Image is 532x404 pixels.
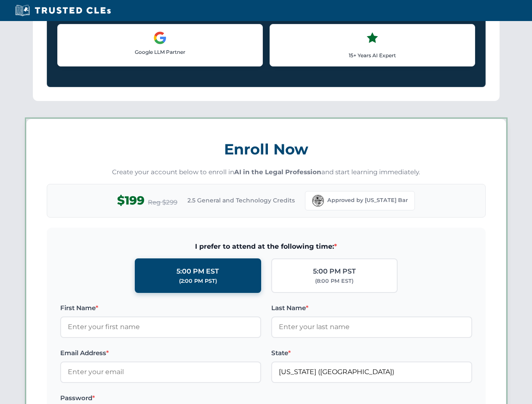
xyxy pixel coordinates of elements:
span: I prefer to attend at the following time: [60,241,472,252]
div: 5:00 PM PST [313,266,356,277]
span: 2.5 General and Technology Credits [187,196,295,205]
img: Trusted CLEs [13,4,113,17]
img: Florida Bar [312,195,324,207]
div: (2:00 PM PST) [179,277,217,285]
div: 5:00 PM EST [176,266,219,277]
p: 15+ Years AI Expert [277,51,468,59]
strong: AI in the Legal Profession [234,168,321,176]
p: Create your account below to enroll in and start learning immediately. [47,167,486,177]
h3: Enroll Now [47,136,486,162]
label: Password [60,393,261,403]
label: Email Address [60,348,261,358]
input: Enter your first name [60,316,261,338]
input: Florida (FL) [271,361,472,383]
input: Enter your last name [271,316,472,338]
p: Google LLM Partner [64,48,256,56]
div: (8:00 PM EST) [315,277,353,285]
span: Reg $299 [148,197,177,207]
span: $199 [117,191,144,210]
label: Last Name [271,303,472,313]
label: First Name [60,303,261,313]
label: State [271,348,472,358]
input: Enter your email [60,361,261,383]
img: Google [153,31,167,45]
span: Approved by [US_STATE] Bar [327,196,408,205]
